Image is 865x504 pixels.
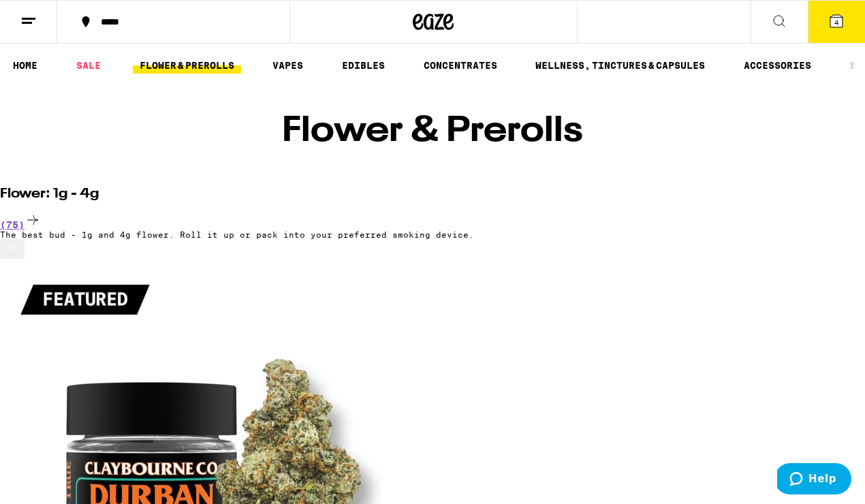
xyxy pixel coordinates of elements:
[777,463,851,497] iframe: Opens a widget where you can find more information
[529,57,712,74] a: WELLNESS, TINCTURES & CAPSULES
[808,1,865,43] button: 4
[737,57,818,74] a: ACCESSORIES
[69,57,108,74] a: SALE
[133,57,241,74] a: FLOWER & PREROLLS
[266,57,310,74] a: VAPES
[335,57,392,74] a: EDIBLES
[834,18,838,27] span: 4
[6,57,44,74] a: HOME
[282,114,583,149] h1: Flower & Prerolls
[417,57,504,74] a: CONCENTRATES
